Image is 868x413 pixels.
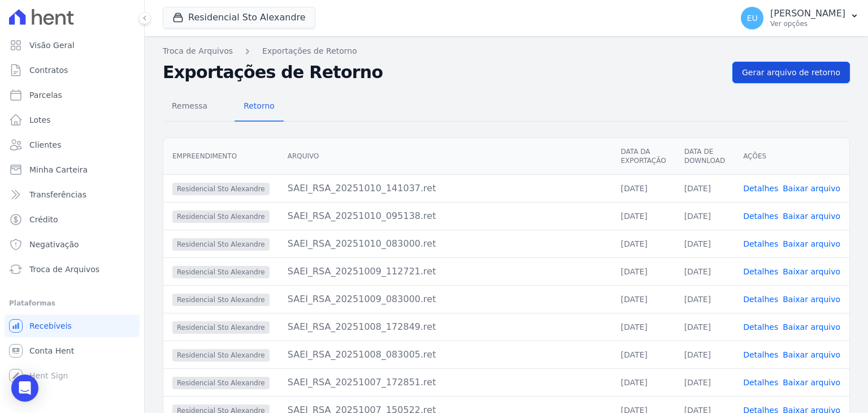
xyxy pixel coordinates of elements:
span: Residencial Sto Alexandre [172,266,270,278]
span: Residencial Sto Alexandre [172,238,270,251]
td: [DATE] [675,368,734,396]
span: Residencial Sto Alexandre [172,321,270,334]
nav: Tab selector [163,92,284,122]
a: Baixar arquivo [783,267,840,276]
a: Baixar arquivo [783,239,840,248]
td: [DATE] [611,285,675,313]
div: SAEI_RSA_20251008_172849.ret [288,320,603,334]
a: Visão Geral [5,34,140,57]
a: Baixar arquivo [783,350,840,359]
a: Remessa [163,92,216,122]
td: [DATE] [611,230,675,257]
span: Remessa [165,94,214,117]
span: Residencial Sto Alexandre [172,183,270,195]
span: Residencial Sto Alexandre [172,377,270,389]
td: [DATE] [611,313,675,341]
td: [DATE] [611,341,675,368]
a: Troca de Arquivos [163,45,233,57]
h2: Exportações de Retorno [163,62,723,83]
td: [DATE] [611,368,675,396]
th: Data da Exportação [611,138,675,175]
a: Minha Carteira [5,158,140,181]
span: Visão Geral [29,40,75,51]
a: Detalhes [743,322,778,332]
td: [DATE] [675,313,734,341]
span: Retorno [237,94,281,117]
a: Detalhes [743,239,778,248]
p: Ver opções [770,19,845,28]
button: EU [PERSON_NAME] Ver opções [732,2,868,34]
span: Residencial Sto Alexandre [172,210,270,223]
td: [DATE] [675,230,734,257]
a: Detalhes [743,184,778,193]
td: [DATE] [675,202,734,230]
a: Baixar arquivo [783,295,840,304]
th: Ações [734,138,849,175]
div: SAEI_RSA_20251009_083000.ret [288,292,603,306]
td: [DATE] [675,285,734,313]
a: Detalhes [743,350,778,359]
td: [DATE] [675,341,734,368]
a: Exportações de Retorno [262,45,357,57]
div: SAEI_RSA_20251009_112721.ret [288,265,603,278]
a: Recebíveis [5,315,140,337]
a: Parcelas [5,84,140,106]
a: Contratos [5,59,140,81]
a: Retorno [235,92,284,122]
a: Detalhes [743,212,778,221]
a: Crédito [5,208,140,231]
a: Negativação [5,233,140,256]
span: Conta Hent [29,345,74,356]
a: Troca de Arquivos [5,258,140,281]
a: Baixar arquivo [783,378,840,387]
a: Lotes [5,109,140,131]
span: Troca de Arquivos [29,264,99,275]
span: EU [747,14,758,22]
nav: Breadcrumb [163,45,850,57]
div: SAEI_RSA_20251010_141037.ret [288,182,603,195]
a: Detalhes [743,378,778,387]
p: [PERSON_NAME] [770,8,845,19]
span: Contratos [29,64,68,76]
span: Residencial Sto Alexandre [172,294,270,306]
th: Data de Download [675,138,734,175]
a: Baixar arquivo [783,322,840,332]
div: SAEI_RSA_20251010_095138.ret [288,209,603,223]
span: Negativação [29,239,79,250]
td: [DATE] [611,202,675,230]
a: Detalhes [743,295,778,304]
span: Gerar arquivo de retorno [742,67,840,78]
a: Transferências [5,183,140,206]
div: SAEI_RSA_20251008_083005.ret [288,348,603,362]
div: Plataformas [9,296,135,310]
a: Baixar arquivo [783,212,840,221]
td: [DATE] [675,174,734,202]
span: Parcelas [29,89,62,101]
span: Residencial Sto Alexandre [172,349,270,362]
a: Detalhes [743,267,778,276]
th: Empreendimento [163,138,279,175]
span: Clientes [29,139,61,150]
td: [DATE] [675,257,734,285]
span: Transferências [29,189,86,200]
td: [DATE] [611,174,675,202]
span: Minha Carteira [29,164,88,175]
a: Clientes [5,134,140,156]
a: Gerar arquivo de retorno [732,62,850,83]
button: Residencial Sto Alexandre [163,7,315,28]
div: SAEI_RSA_20251010_083000.ret [288,237,603,251]
span: Crédito [29,214,58,225]
div: Open Intercom Messenger [11,375,38,402]
div: SAEI_RSA_20251007_172851.ret [288,376,603,389]
td: [DATE] [611,257,675,285]
th: Arquivo [279,138,612,175]
span: Lotes [29,114,51,126]
span: Recebíveis [29,320,72,332]
a: Baixar arquivo [783,184,840,193]
a: Conta Hent [5,339,140,362]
